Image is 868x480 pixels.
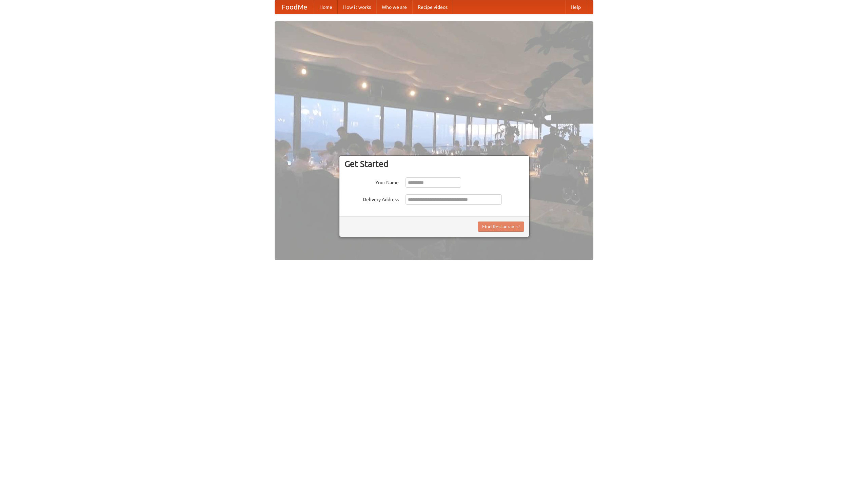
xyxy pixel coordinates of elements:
a: Who we are [376,0,412,14]
label: Your Name [344,177,399,186]
button: Find Restaurants! [478,222,524,232]
a: Home [314,0,338,14]
h3: Get Started [344,159,524,169]
a: Recipe videos [412,0,453,14]
a: Help [565,0,586,14]
a: FoodMe [275,0,314,14]
label: Delivery Address [344,194,399,203]
a: How it works [338,0,376,14]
